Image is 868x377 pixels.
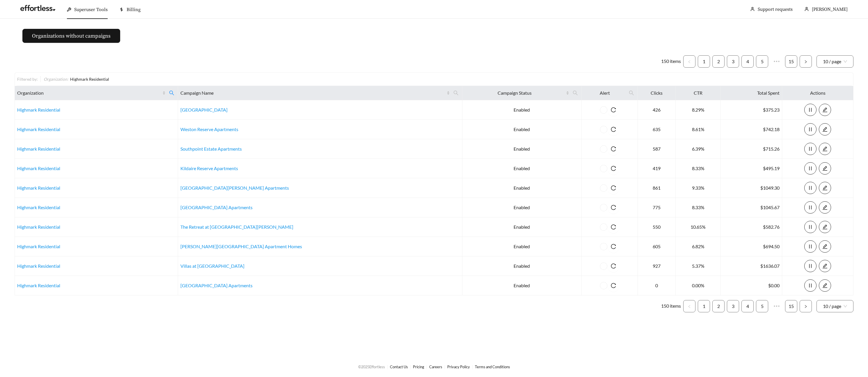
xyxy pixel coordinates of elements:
button: right [800,55,812,68]
span: edit [819,107,831,112]
span: Billing [127,7,141,13]
span: ••• [771,300,783,312]
td: $694.50 [721,237,782,256]
span: edit [819,205,831,210]
span: edit [819,146,831,151]
td: Enabled [462,178,582,198]
span: edit [819,224,831,230]
a: edit [819,126,831,132]
button: reload [607,279,620,292]
span: pause [805,283,816,288]
span: edit [819,263,831,269]
a: Highmark Residential [17,165,60,171]
td: 587 [638,139,676,159]
td: Enabled [462,256,582,276]
button: edit [819,279,831,292]
span: search [629,90,634,96]
td: $1636.07 [721,256,782,276]
button: edit [819,162,831,175]
span: pause [805,185,816,191]
a: edit [819,146,831,151]
a: 15 [785,300,797,312]
span: Organization : [44,77,68,82]
a: Southpoint Estate Apartments [180,146,242,151]
button: edit [819,260,831,272]
span: right [804,305,807,308]
a: [GEOGRAPHIC_DATA] Apartments [180,205,253,210]
a: Support requests [758,6,793,12]
a: Pricing [413,364,424,369]
a: [GEOGRAPHIC_DATA][PERSON_NAME] Apartments [180,185,289,191]
td: 8.33% [676,159,721,178]
button: pause [804,279,816,292]
span: left [688,305,691,308]
button: reload [607,260,620,272]
a: Highmark Residential [17,126,60,132]
li: 4 [741,300,754,312]
li: 15 [785,55,797,68]
span: 10 / page [823,56,847,67]
span: © 2025 Effortless [358,364,385,369]
li: Next 5 Pages [771,300,783,312]
a: edit [819,244,831,249]
a: 15 [785,56,797,67]
a: edit [819,185,831,191]
td: $0.00 [721,276,782,295]
span: Campaign Status [465,89,565,96]
span: pause [805,107,816,112]
button: edit [819,104,831,116]
a: [GEOGRAPHIC_DATA] Apartments [180,283,253,288]
a: [PERSON_NAME][GEOGRAPHIC_DATA] Apartment Homes [180,244,302,249]
button: reload [607,162,620,175]
span: Superuser Tools [74,7,108,13]
th: CTR [676,86,721,100]
span: reload [607,107,620,112]
th: Clicks [638,86,676,100]
td: Enabled [462,198,582,217]
span: ••• [771,55,783,68]
td: $582.76 [721,217,782,237]
a: 5 [756,300,768,312]
li: Previous Page [683,55,695,68]
span: edit [819,283,831,288]
td: $1049.30 [721,178,782,198]
td: 861 [638,178,676,198]
span: reload [607,166,620,171]
td: $495.19 [721,159,782,178]
li: 3 [727,300,739,312]
span: search [626,88,636,98]
a: edit [819,283,831,288]
button: pause [804,260,816,272]
li: 150 items [661,55,681,68]
span: pause [805,146,816,151]
span: search [573,90,578,96]
button: reload [607,201,620,214]
td: $375.23 [721,100,782,120]
td: Enabled [462,159,582,178]
li: 1 [698,300,710,312]
a: Terms and Conditions [475,364,510,369]
li: 4 [741,55,754,68]
a: Villas at [GEOGRAPHIC_DATA] [180,263,244,269]
li: 2 [712,55,725,68]
a: 3 [727,56,739,67]
span: reload [607,283,620,288]
td: Enabled [462,237,582,256]
span: pause [805,224,816,230]
a: 4 [742,56,753,67]
a: edit [819,205,831,210]
span: search [451,88,461,98]
td: Enabled [462,120,582,139]
td: 605 [638,237,676,256]
th: Total Spent [721,86,782,100]
span: search [453,90,459,96]
button: pause [804,221,816,233]
td: Enabled [462,276,582,295]
a: edit [819,263,831,269]
td: 5.37% [676,256,721,276]
span: edit [819,166,831,171]
li: 150 items [661,300,681,312]
span: edit [819,185,831,191]
button: pause [804,104,816,116]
